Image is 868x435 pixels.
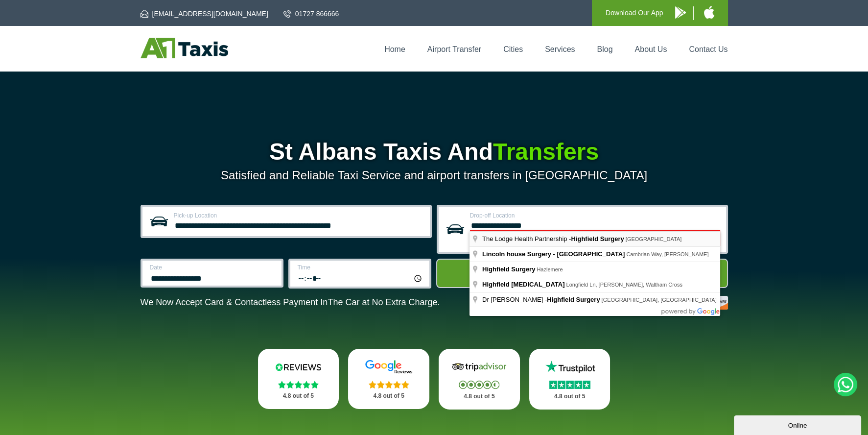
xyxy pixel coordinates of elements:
p: 4.8 out of 5 [269,390,328,402]
span: Highfield Surgery [547,296,600,303]
span: Dr [PERSON_NAME] - [482,296,602,303]
img: Stars [278,381,319,388]
img: Stars [459,381,499,389]
p: 4.8 out of 5 [449,390,509,403]
p: Download Our App [606,7,663,19]
h1: St Albans Taxis And [141,140,728,164]
span: Longfield Ln, [PERSON_NAME], Waltham Cross [566,282,682,288]
label: This field is required. [470,230,720,246]
span: [GEOGRAPHIC_DATA] [626,236,682,242]
a: Services [545,45,575,53]
span: Lincoln house Surgery - [GEOGRAPHIC_DATA] [482,250,625,258]
p: We Now Accept Card & Contactless Payment In [141,297,440,308]
span: Cambrian Way, [PERSON_NAME] [626,251,708,257]
span: Hazlemere [537,266,563,272]
a: About Us [635,45,667,53]
label: Date [150,265,276,270]
span: Highfield [MEDICAL_DATA] [482,281,565,288]
button: Get Quote [436,259,728,288]
img: A1 Taxis St Albans LTD [141,38,228,58]
img: Reviews.io [269,360,328,374]
label: Drop-off Location [470,213,720,218]
a: 01727 866666 [283,9,339,19]
a: Trustpilot Stars 4.8 out of 5 [529,349,610,410]
iframe: chat widget [734,413,863,435]
a: Reviews.io Stars 4.8 out of 5 [258,349,339,409]
p: Satisfied and Reliable Taxi Service and airport transfers in [GEOGRAPHIC_DATA] [141,169,728,182]
label: Time [298,265,423,270]
a: Cities [503,45,523,53]
img: Stars [369,381,409,388]
span: The Car at No Extra Charge. [328,297,440,307]
span: The Lodge Health Partnership - [482,235,626,242]
img: Trustpilot [540,360,599,374]
img: Google [359,360,418,374]
p: 4.8 out of 5 [540,390,600,403]
span: Transfers [493,139,599,165]
a: Airport Transfer [427,45,481,53]
span: Highfield Surgery [482,266,535,273]
img: Stars [549,381,590,389]
a: Home [384,45,405,53]
a: [EMAIL_ADDRESS][DOMAIN_NAME] [141,9,268,19]
label: Pick-up Location [174,213,424,218]
a: Tripadvisor Stars 4.8 out of 5 [439,349,520,410]
a: Blog [597,45,612,53]
img: A1 Taxis iPhone App [704,6,714,19]
span: [GEOGRAPHIC_DATA], [GEOGRAPHIC_DATA] [602,297,717,303]
img: A1 Taxis Android App [675,6,686,19]
a: Contact Us [689,45,727,53]
p: 4.8 out of 5 [359,390,419,402]
a: Google Stars 4.8 out of 5 [348,349,429,409]
img: Tripadvisor [450,360,509,374]
span: Highfield Surgery [571,235,624,242]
